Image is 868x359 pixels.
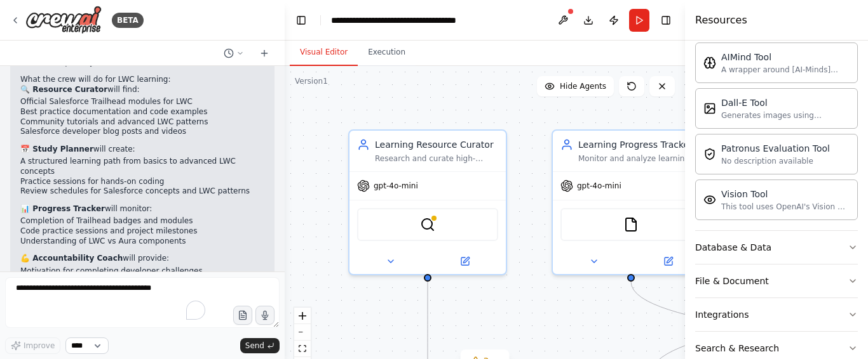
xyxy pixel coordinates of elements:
button: Start a new chat [254,46,275,61]
button: Visual Editor [290,39,358,66]
p: will find: [20,85,264,95]
p: will provide: [20,254,264,264]
img: PatronusEvalTool [703,148,716,160]
button: Upload files [233,306,252,325]
button: Database & Data [695,231,858,264]
div: Patronus Evaluation Tool [721,142,830,155]
div: Monitor and analyze learning progress for {subject}, track completion rates, identify learning pa... [578,153,702,164]
span: Send [245,341,264,351]
li: Motivation for completing developer challenges [20,266,264,277]
textarea: To enrich screen reader interactions, please activate Accessibility in Grammarly extension settings [5,277,280,328]
strong: 📊 Progress Tracker [20,204,105,213]
div: A wrapper around [AI-Minds]([URL][DOMAIN_NAME]). Useful for when you need answers to questions fr... [721,65,850,75]
button: zoom in [294,308,311,324]
div: Version 1 [295,76,328,86]
li: Practice sessions for hands-on coding [20,177,264,187]
li: Best practice documentation and code examples [20,107,264,117]
button: Improve [5,337,60,354]
p: will create: [20,145,264,155]
img: DallETool [703,102,716,115]
button: Click to speak your automation idea [255,306,275,325]
div: Integrations [695,308,749,321]
strong: 📅 Study Planner [20,145,93,153]
strong: 🔍 Resource Curator [20,85,107,94]
button: Open in side panel [632,254,704,269]
button: fit view [294,341,311,357]
nav: breadcrumb [331,14,474,27]
span: Hide Agents [560,81,606,91]
div: Vision Tool [721,188,850,200]
span: gpt-4o-mini [374,181,418,191]
div: AI & Machine Learning [695,37,858,230]
div: Dall-E Tool [721,96,850,109]
strong: 💪 Accountability Coach [20,254,123,263]
div: Learning Progress Tracker [578,138,702,151]
img: SerplyWebSearchTool [420,217,435,232]
div: BETA [112,13,144,28]
span: Improve [24,341,55,351]
button: Switch to previous chat [219,46,249,61]
li: Code practice sessions and project milestones [20,226,264,237]
div: File & Document [695,275,769,287]
img: FileReadTool [623,217,639,232]
h4: Resources [695,13,747,28]
li: Community tutorials and advanced LWC patterns [20,117,264,127]
div: Search & Research [695,342,779,355]
div: AIMind Tool [721,51,850,63]
div: Learning Resource CuratorResearch and curate high-quality learning resources for {subject} tailor... [348,129,507,275]
div: This tool uses OpenAI's Vision API to describe the contents of an image. [721,202,850,212]
li: Completion of Trailhead badges and modules [20,216,264,226]
li: Salesforce developer blog posts and videos [20,127,264,137]
li: Review schedules for Salesforce concepts and LWC patterns [20,186,264,197]
button: Open in side panel [429,254,501,269]
div: Database & Data [695,241,771,254]
button: File & Document [695,264,858,297]
button: Send [240,338,280,353]
button: Execution [358,39,416,66]
img: AIMindTool [703,56,716,69]
div: Learning Progress TrackerMonitor and analyze learning progress for {subject}, track completion ra... [552,129,710,275]
img: VisionTool [703,193,716,206]
button: zoom out [294,324,311,341]
h2: What the crew will do for LWC learning: [20,75,264,85]
div: Generates images using OpenAI's Dall-E model. [721,110,850,121]
div: No description available [721,156,830,166]
li: A structured learning path from basics to advanced LWC concepts [20,157,264,176]
button: Hide Agents [537,76,614,96]
button: Integrations [695,298,858,331]
div: Research and curate high-quality learning resources for {subject} tailored to {learning_level} le... [375,153,498,164]
button: Hide right sidebar [657,11,675,29]
li: Official Salesforce Trailhead modules for LWC [20,97,264,107]
div: Learning Resource Curator [375,138,498,151]
img: Logo [25,6,102,34]
button: Hide left sidebar [292,11,310,29]
span: gpt-4o-mini [577,181,621,191]
li: Understanding of LWC vs Aura components [20,237,264,247]
p: will monitor: [20,204,264,214]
